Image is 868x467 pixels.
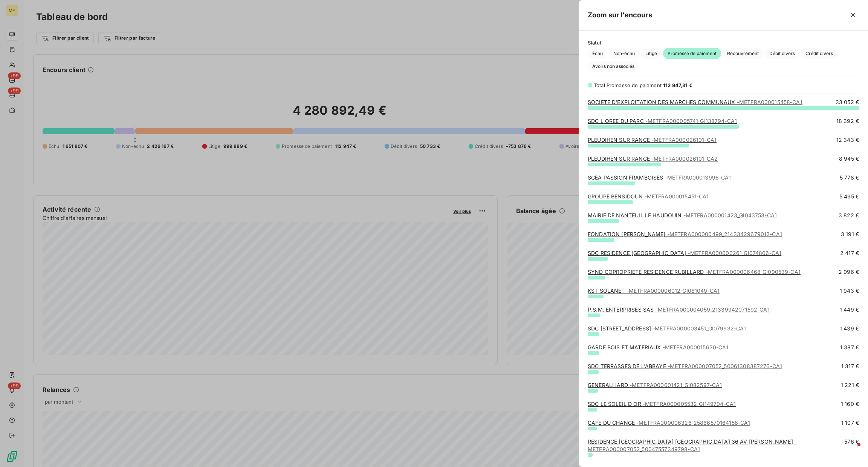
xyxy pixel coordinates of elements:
[645,193,709,200] span: - METFRA000015451-CA1
[579,98,868,458] div: grid
[737,99,802,105] span: - METFRA000015458-CA1
[683,457,797,464] span: - METFRA000005566_14299276375398-CA1
[588,363,782,369] a: SDC TERRASSES DE L'ABBAYE
[641,48,662,59] button: Litige
[663,82,692,88] span: 112 947,31 €
[588,269,801,275] a: SYND COPROPRIETE RESIDENCE RUBILLARD
[588,231,782,237] a: FONDATION [PERSON_NAME]
[588,61,639,72] button: Avoirs non associés
[844,438,859,453] span: 576 €
[841,419,859,427] span: 1 107 €
[839,193,859,200] span: 5 495 €
[668,363,782,369] span: - METFRA000007052_50061308387276-CA1
[841,230,859,238] span: 3 191 €
[651,137,717,143] span: - METFRA000026101-CA1
[643,401,736,407] span: - METFRA000005532_GI149704-CA1
[706,269,801,275] span: - METFRA000006468_GI090539-CA1
[588,438,797,452] a: RESIDENCE [GEOGRAPHIC_DATA] [GEOGRAPHIC_DATA] 36 AV [PERSON_NAME]
[588,40,859,46] span: Statut
[588,419,750,426] a: CAFE DU CHANGE
[840,344,859,351] span: 1 387 €
[683,212,777,218] span: - METFRA000001423_GI043753-CA1
[840,174,859,181] span: 5 778 €
[841,363,859,370] span: 1 317 €
[839,268,859,276] span: 2 096 €
[588,10,652,20] h5: Zoom sur l’encours
[841,381,859,389] span: 1 221 €
[588,457,797,464] a: COMMUNE DE [GEOGRAPHIC_DATA]
[665,174,731,181] span: - METFRA000013996-CA1
[588,344,729,350] a: GARDE BOIS ET MATERIAUX
[836,98,859,106] span: 33 052 €
[651,155,718,162] span: - METFRA000026101-CA2
[655,306,769,313] span: - METFRA000004059_21339942071592-CA1
[765,48,799,59] button: Débit divers
[588,99,802,105] a: SOCIETE D'EXPLOITATION DES MARCHES COMMUNAUX
[842,441,860,459] iframe: Intercom live chat
[588,250,781,256] a: SDC RESIDENCE [GEOGRAPHIC_DATA]
[588,174,731,181] a: SCEA PASSION FRAMBOISES
[836,117,859,125] span: 18 392 €
[839,212,859,219] span: 3 822 €
[645,118,737,124] span: - METFRA000005741_GI138794-CA1
[588,193,709,200] a: GROUPE BENSIDOUN
[840,249,859,257] span: 2 417 €
[636,419,750,426] span: - METFRA000006326_25866570164156-CA1
[663,344,729,350] span: - METFRA000015630-CA1
[588,306,770,313] a: P.S.M. ENTERPRISES SAS
[840,287,859,295] span: 1 943 €
[839,155,859,163] span: 8 945 €
[588,48,607,59] button: Échu
[630,382,722,388] span: - METFRA000001421_GI082597-CA1
[588,438,797,452] span: - METFRA000007052_50047557349798-CA1
[653,325,746,332] span: - METFRA000003451_GI079932-CA1
[588,137,717,143] a: PLEUDIHEN SUR RANCE
[840,325,859,332] span: 1 439 €
[588,401,736,407] a: SDC LE SOLEIL D OR
[588,382,722,388] a: GENERALI IARD
[588,325,746,332] a: SDC [STREET_ADDRESS]
[723,48,763,59] button: Recouvrement
[840,306,859,313] span: 1 449 €
[801,48,837,59] button: Crédit divers
[588,287,720,294] a: KST SOLANET
[841,400,859,408] span: 1 160 €
[588,155,718,162] a: PLEUDIHEN SUR RANCE
[688,250,781,256] span: - METFRA000000261_GI074806-CA1
[836,136,859,144] span: 12 343 €
[627,287,720,294] span: - METFRA000006012_GI081049-CA1
[667,231,782,237] span: - METFRA000000499_21433429679012-CA1
[663,48,721,59] button: Promesse de paiement
[609,48,639,59] button: Non-échu
[594,82,662,88] span: Total Promesse de paiement
[588,212,777,218] a: MAIRIE DE NANTEUIL LE HAUDOUIN
[588,118,737,124] a: SDC L OREE DU PARC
